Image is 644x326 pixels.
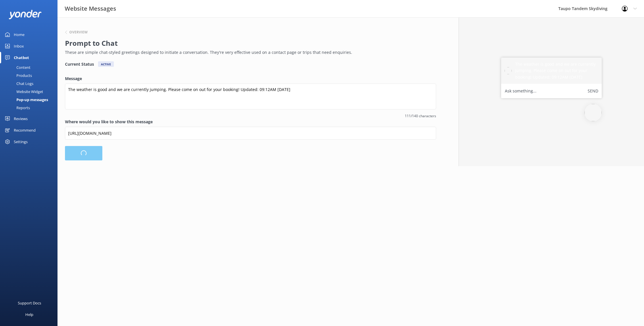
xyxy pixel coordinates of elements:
div: Inbox [14,40,24,52]
a: Content [3,63,57,71]
div: Pop-up messages [3,96,48,104]
h6: Overview [69,31,88,34]
label: Message [65,75,436,82]
div: Website Widget [3,88,43,96]
a: Reports [3,104,57,112]
label: Ask something... [505,87,536,95]
button: Overview [65,31,88,34]
div: Reviews [14,113,28,124]
div: Recommend [14,124,36,136]
div: Help [25,309,33,320]
input: https://www.example.com/page [65,127,436,140]
h3: Website Messages [65,4,116,13]
a: Website Widget [3,88,57,96]
a: Chat Logs [3,79,57,88]
div: Active [98,61,114,67]
div: Support Docs [18,297,41,309]
div: Content [3,63,30,71]
a: Products [3,71,57,79]
p: These are simple chat-styled greetings designed to initiate a conversation. They're very effectiv... [65,49,433,56]
div: Settings [14,136,28,147]
div: Products [3,71,32,79]
h2: Prompt to Chat [65,38,433,49]
textarea: The weather is good and we are currently jumping. Please come on out for your booking! Updated: 0... [65,84,436,109]
div: Reports [3,104,30,112]
label: Where would you like to show this message [65,119,436,125]
h4: Current Status [65,61,94,67]
span: 111/140 characters [65,113,436,119]
img: yonder-white-logo.png [9,10,42,19]
div: Chat Logs [3,79,33,88]
div: Chatbot [14,52,29,63]
h5: The weather is good and we are currently jumping. Please come on out for your booking! Updated: 0... [515,61,598,80]
div: Home [14,29,24,40]
button: Send [588,87,598,95]
a: Pop-up messages [3,96,57,104]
